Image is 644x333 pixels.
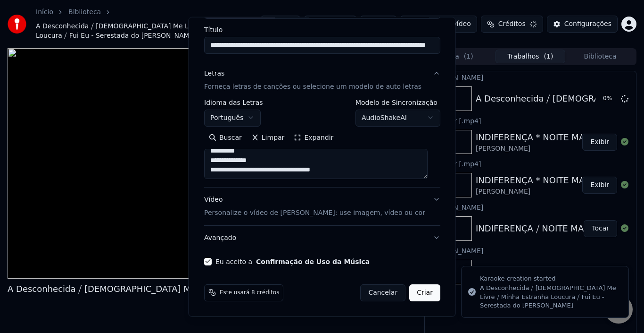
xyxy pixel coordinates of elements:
[204,225,440,250] button: Avançado
[204,26,440,33] label: Título
[215,258,370,265] label: Eu aceito a
[204,187,440,225] button: VídeoPersonalize o vídeo de [PERSON_NAME]: use imagem, vídeo ou cor
[355,99,440,105] label: Modelo de Sincronização
[409,284,440,301] button: Criar
[289,130,338,145] button: Expandir
[204,82,421,91] p: Forneça letras de canções ou selecione um modelo de auto letras
[204,195,425,217] div: Vídeo
[246,130,289,145] button: Limpar
[204,68,224,78] div: Letras
[204,99,263,105] label: Idioma das Letras
[204,61,440,99] button: LetrasForneça letras de canções ou selecione um modelo de auto letras
[204,99,440,187] div: LetrasForneça letras de canções ou selecione um modelo de auto letras
[204,130,247,145] button: Buscar
[220,289,279,296] span: Este usará 8 créditos
[204,208,425,217] p: Personalize o vídeo de [PERSON_NAME]: use imagem, vídeo ou cor
[256,258,370,265] button: Eu aceito a
[360,284,405,301] button: Cancelar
